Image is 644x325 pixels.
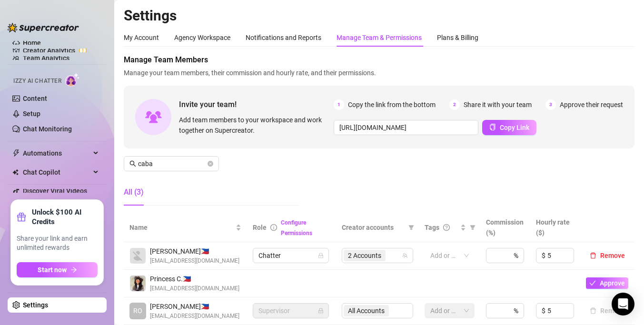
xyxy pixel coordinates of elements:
span: Manage your team members, their commission and hourly rate, and their permissions. [124,68,634,78]
span: filter [406,220,416,235]
img: Chat Copilot [12,169,19,176]
span: [PERSON_NAME] 🇵🇭 [150,246,239,256]
img: logo-BBDzfeDw.svg [8,23,79,32]
div: Manage Team & Permissions [337,32,422,43]
th: Name [124,213,247,242]
span: filter [468,220,477,235]
span: Manage Team Members [124,54,634,66]
span: Copy the link from the bottom [348,99,436,110]
span: 1 [334,99,344,110]
img: AI Chatter [65,73,80,87]
span: [PERSON_NAME] 🇵🇭 [150,301,239,312]
a: Configure Permissions [281,219,312,236]
a: Team Analytics [23,54,69,62]
span: Supervisor [258,304,323,318]
span: Princess C. 🇵🇭 [150,274,239,284]
span: team [402,253,408,258]
span: Add team members to your workspace and work together on Supercreator. [179,115,330,136]
span: question-circle [443,224,450,231]
span: arrow-right [70,266,77,273]
a: Chat Monitoring [23,125,72,133]
span: gift [17,212,26,222]
a: Discover Viral Videos [23,187,87,195]
img: rogielyn caballero [130,248,146,264]
div: All (3) [124,187,144,198]
span: Chatter [258,248,323,263]
div: Agency Workspace [174,32,230,43]
span: Name [129,222,234,233]
span: filter [470,225,476,230]
span: Copy Link [500,124,529,131]
span: RO [133,305,142,316]
a: Content [23,95,47,102]
a: Setup [23,110,40,118]
strong: Unlock $100 AI Credits [32,207,98,227]
span: check [589,280,596,286]
a: Home [23,39,41,47]
span: lock [318,253,324,258]
span: 2 Accounts [344,250,386,261]
th: Commission (%) [480,213,530,242]
div: My Account [124,32,159,43]
button: Approve [586,277,628,289]
input: Search members [138,158,206,169]
a: Settings [23,301,48,309]
div: Open Intercom Messenger [612,293,634,315]
span: [EMAIL_ADDRESS][DOMAIN_NAME] [150,312,239,321]
button: Start nowarrow-right [17,262,98,277]
span: [EMAIL_ADDRESS][DOMAIN_NAME] [150,256,239,266]
button: Copy Link [482,120,536,135]
span: copy [489,124,496,130]
span: Izzy AI Chatter [13,77,61,86]
span: Creator accounts [342,222,405,233]
th: Hourly rate ($) [530,213,580,242]
button: Remove [586,305,629,316]
span: 3 [545,99,556,110]
div: Notifications and Reports [246,32,321,43]
span: 2 Accounts [348,250,381,261]
span: 2 [449,99,460,110]
span: Approve their request [560,99,623,110]
span: search [129,160,136,167]
button: close-circle [208,161,213,167]
img: Princess Cababa [130,276,146,291]
span: Invite your team! [179,98,334,110]
span: Tags [425,222,439,233]
span: Start now [38,266,67,274]
span: Share it with your team [464,99,532,110]
span: Chat Copilot [23,165,90,180]
span: delete [590,252,596,259]
span: thunderbolt [12,149,20,157]
span: Share your link and earn unlimited rewards [17,234,98,253]
span: Role [253,224,267,231]
span: filter [408,225,414,230]
div: Plans & Billing [437,32,478,43]
span: Automations [23,146,90,161]
h2: Settings [124,7,634,25]
a: Creator Analytics exclamation-circle [23,43,99,58]
span: info-circle [270,224,277,231]
span: Approve [600,279,625,287]
span: lock [318,308,324,314]
span: Remove [600,252,625,259]
span: [EMAIL_ADDRESS][DOMAIN_NAME] [150,284,239,293]
button: Remove [586,250,629,261]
